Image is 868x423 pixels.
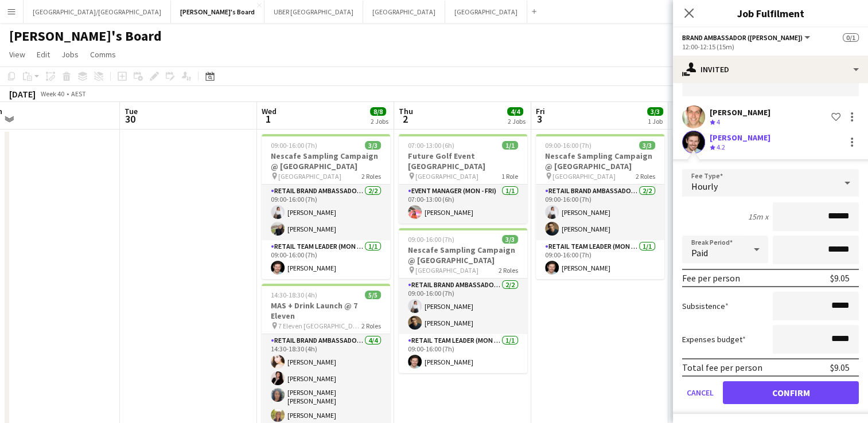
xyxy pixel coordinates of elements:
h3: Nescafe Sampling Campaign @ [GEOGRAPHIC_DATA] [399,245,527,265]
h3: Job Fulfilment [673,6,868,21]
app-card-role: RETAIL Team Leader (Mon - Fri)1/109:00-16:00 (7h)[PERSON_NAME] [536,240,664,279]
span: 1 Role [501,172,518,181]
span: Hourly [691,181,718,192]
h3: MAS + Drink Launch @ 7 Eleven [262,300,390,321]
span: 8/8 [370,107,386,116]
span: 07:00-13:00 (6h) [408,141,454,150]
button: [GEOGRAPHIC_DATA]/[GEOGRAPHIC_DATA] [24,1,171,23]
span: 0/1 [843,33,859,42]
span: 14:30-18:30 (4h) [271,291,317,299]
span: 3 [534,112,545,126]
span: 2 Roles [636,172,655,181]
span: View [9,49,25,60]
span: 5/5 [365,291,381,299]
div: AEST [71,89,86,98]
app-card-role: RETAIL Team Leader (Mon - Fri)1/109:00-16:00 (7h)[PERSON_NAME] [262,240,390,279]
div: 12:00-12:15 (15m) [682,42,859,51]
span: Week 40 [38,89,67,98]
div: 2 Jobs [508,117,526,126]
span: 4.2 [717,143,725,151]
span: 4 [717,117,720,126]
span: 7 Eleven [GEOGRAPHIC_DATA] [278,322,361,330]
span: 2 [397,112,413,126]
a: Jobs [57,47,83,62]
button: Confirm [723,381,859,404]
div: $9.05 [830,362,850,373]
span: [GEOGRAPHIC_DATA] [552,172,616,181]
span: Jobs [61,49,79,60]
div: [PERSON_NAME] [710,107,770,117]
div: Invited [673,56,868,83]
h1: [PERSON_NAME]'s Board [9,28,162,45]
app-card-role: RETAIL Brand Ambassador (Mon - Fri)2/209:00-16:00 (7h)[PERSON_NAME][PERSON_NAME] [262,185,390,240]
span: Comms [90,49,116,60]
app-job-card: 09:00-16:00 (7h)3/3Nescafe Sampling Campaign @ [GEOGRAPHIC_DATA] [GEOGRAPHIC_DATA]2 RolesRETAIL B... [262,134,390,279]
div: [PERSON_NAME] [710,132,770,143]
label: Expenses budget [682,334,746,344]
div: 15m x [748,211,768,222]
h3: Future Golf Event [GEOGRAPHIC_DATA] [399,151,527,171]
button: [PERSON_NAME]'s Board [171,1,264,23]
span: 30 [123,112,138,126]
a: Edit [32,47,55,62]
button: [GEOGRAPHIC_DATA] [445,1,527,23]
div: $9.05 [830,272,850,284]
span: [GEOGRAPHIC_DATA] [415,266,478,275]
span: Paid [691,247,708,258]
span: 1/1 [502,141,518,150]
span: 3/3 [647,107,663,116]
span: Tue [124,106,138,116]
div: Total fee per person [682,362,762,373]
button: UBER [GEOGRAPHIC_DATA] [264,1,363,23]
div: 2 Jobs [371,117,388,126]
span: Edit [37,49,50,60]
span: 1 [260,112,277,126]
h3: Nescafe Sampling Campaign @ [GEOGRAPHIC_DATA] [536,151,664,171]
span: 4/4 [507,107,523,116]
span: 2 Roles [361,322,381,330]
button: Brand Ambassador ([PERSON_NAME]) [682,33,812,42]
span: [GEOGRAPHIC_DATA] [278,172,341,181]
span: 2 Roles [499,266,518,275]
button: Cancel [682,381,718,404]
span: 09:00-16:00 (7h) [545,141,591,150]
div: Fee per person [682,272,740,284]
span: 09:00-16:00 (7h) [271,141,317,150]
a: Comms [85,47,120,62]
span: Wed [262,106,277,116]
div: 1 Job [648,117,663,126]
app-job-card: 09:00-16:00 (7h)3/3Nescafe Sampling Campaign @ [GEOGRAPHIC_DATA] [GEOGRAPHIC_DATA]2 RolesRETAIL B... [536,134,664,279]
span: 3/3 [639,141,655,150]
app-card-role: Event Manager (Mon - Fri)1/107:00-13:00 (6h)[PERSON_NAME] [399,185,527,224]
span: 2 Roles [361,172,381,181]
span: Thu [399,106,413,116]
button: [GEOGRAPHIC_DATA] [363,1,445,23]
span: Brand Ambassador (Mon - Fri) [682,33,803,42]
span: 3/3 [502,235,518,244]
h3: Nescafe Sampling Campaign @ [GEOGRAPHIC_DATA] [262,151,390,171]
span: 09:00-16:00 (7h) [408,235,454,244]
div: [DATE] [9,88,36,100]
span: Fri [536,106,545,116]
app-job-card: 07:00-13:00 (6h)1/1Future Golf Event [GEOGRAPHIC_DATA] [GEOGRAPHIC_DATA]1 RoleEvent Manager (Mon ... [399,134,527,224]
label: Subsistence [682,301,729,311]
app-card-role: RETAIL Brand Ambassador (Mon - Fri)2/209:00-16:00 (7h)[PERSON_NAME][PERSON_NAME] [536,185,664,240]
app-job-card: 09:00-16:00 (7h)3/3Nescafe Sampling Campaign @ [GEOGRAPHIC_DATA] [GEOGRAPHIC_DATA]2 RolesRETAIL B... [399,228,527,373]
app-card-role: RETAIL Team Leader (Mon - Fri)1/109:00-16:00 (7h)[PERSON_NAME] [399,334,527,373]
a: View [5,47,30,62]
span: [GEOGRAPHIC_DATA] [415,172,478,181]
span: 4 [671,112,686,126]
span: 3/3 [365,141,381,150]
app-card-role: RETAIL Brand Ambassador (Mon - Fri)2/209:00-16:00 (7h)[PERSON_NAME][PERSON_NAME] [399,279,527,334]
